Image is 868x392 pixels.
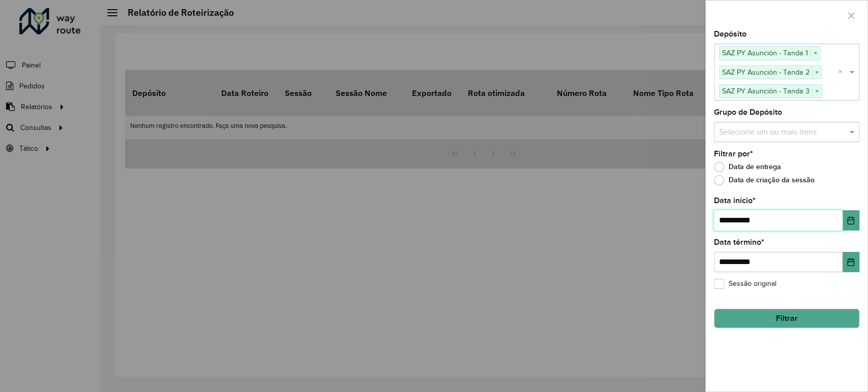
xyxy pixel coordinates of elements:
label: Data início [714,194,756,207]
span: × [812,85,821,97]
label: Data término [714,236,764,248]
span: SAZ PY Asunción - Tanda 3 [720,85,812,97]
span: × [811,47,820,59]
span: Clear all [838,66,847,78]
span: × [812,67,821,79]
label: Data de criação da sessão [714,175,815,185]
label: Data de entrega [714,162,781,172]
span: SAZ PY Asunción - Tanda 1 [720,47,811,59]
button: Choose Date [843,210,859,231]
label: Filtrar por [714,148,753,160]
span: SAZ PY Asunción - Tanda 2 [720,66,812,78]
label: Sessão original [714,278,776,289]
label: Grupo de Depósito [714,106,782,118]
label: Depósito [714,28,746,40]
button: Choose Date [843,252,859,272]
button: Filtrar [714,309,859,328]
